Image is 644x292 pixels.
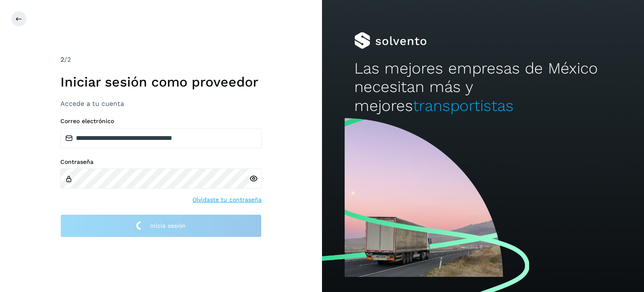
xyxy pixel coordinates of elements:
label: Contraseña [60,158,262,166]
div: /2 [60,55,262,65]
span: 2 [60,55,64,63]
button: Inicia sesión [60,214,262,237]
h2: Las mejores empresas de México necesitan más y mejores [354,59,612,115]
a: Olvidaste tu contraseña [192,195,262,204]
label: Correo electrónico [60,118,262,125]
h1: Iniciar sesión como proveedor [60,74,262,90]
span: transportistas [413,97,514,115]
span: Inicia sesión [150,223,186,229]
h3: Accede a tu cuenta [60,100,262,108]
